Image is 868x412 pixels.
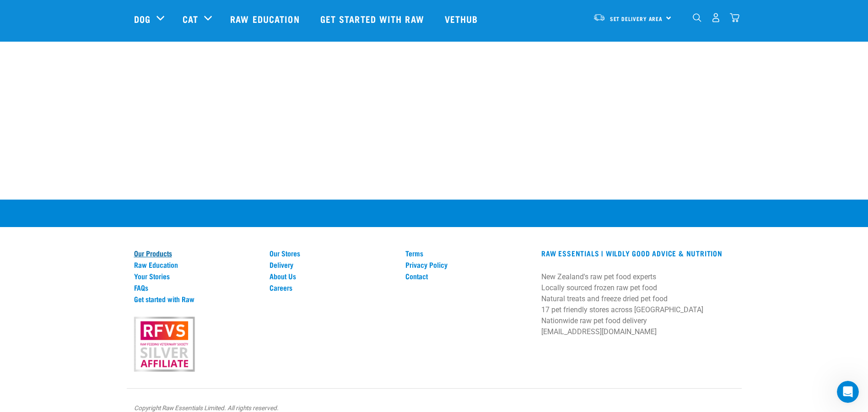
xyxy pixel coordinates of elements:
img: home-icon-1@2x.png [693,13,701,22]
p: New Zealand's raw pet food experts Locally sourced frozen raw pet food Natural treats and freeze ... [541,271,734,337]
a: Privacy Policy [405,260,530,269]
a: Vethub [436,0,490,37]
a: Dog [134,12,151,26]
a: FAQs [134,283,259,292]
a: Get started with Raw [311,0,436,37]
a: Terms [405,249,530,257]
a: Our Products [134,249,259,257]
iframe: Intercom live chat [837,381,859,403]
a: Get started with Raw [134,295,259,303]
img: van-moving.png [593,13,605,22]
a: Your Stories [134,272,259,280]
img: user.png [711,13,721,22]
img: home-icon@2x.png [730,13,739,22]
a: Cat [183,12,198,26]
span: Set Delivery Area [610,17,663,20]
em: Copyright Raw Essentials Limited. All rights reserved. [134,404,279,412]
a: Raw Education [221,0,311,37]
a: Raw Education [134,260,259,269]
a: Our Stores [270,249,394,257]
img: rfvs.png [130,315,199,373]
a: Contact [405,272,530,280]
a: Delivery [270,260,394,269]
a: About Us [270,272,394,280]
a: Careers [270,283,394,292]
h3: RAW ESSENTIALS | Wildly Good Advice & Nutrition [541,249,734,257]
